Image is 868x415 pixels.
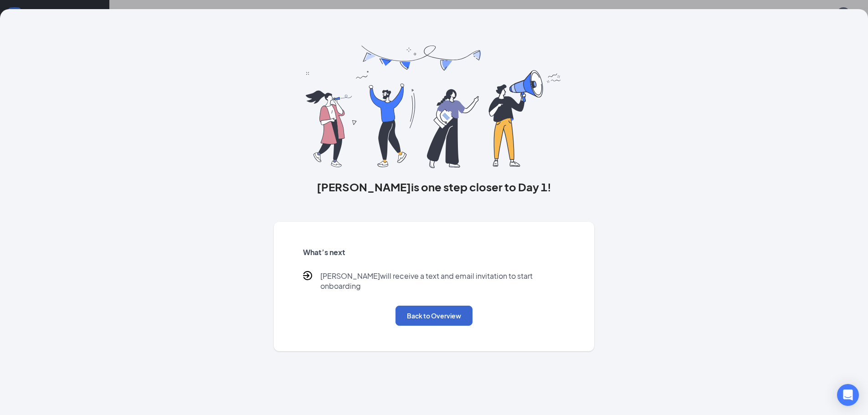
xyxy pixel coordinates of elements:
img: you are all set [306,46,562,168]
p: [PERSON_NAME] will receive a text and email invitation to start onboarding [320,271,565,291]
h5: What’s next [303,247,565,257]
h3: [PERSON_NAME] is one step closer to Day 1! [274,179,595,195]
button: Back to Overview [395,306,473,326]
div: Open Intercom Messenger [837,384,859,406]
